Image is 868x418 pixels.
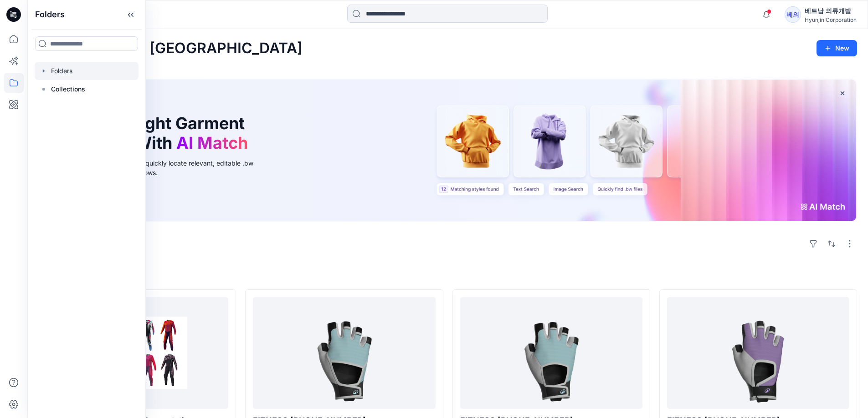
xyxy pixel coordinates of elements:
[253,297,435,409] a: FITNESS 900-008-3
[61,158,266,177] div: Use text or image search to quickly locate relevant, editable .bw files for faster design workflows.
[61,114,252,153] h1: Find the Right Garment Instantly With
[667,297,849,409] a: FITNESS 900-008-1
[805,16,857,23] div: Hyunjin Corporation
[785,6,801,23] div: 베의
[805,5,857,16] div: 베트남 의류개발
[176,133,248,153] span: AI Match
[38,269,857,280] h4: Styles
[817,40,857,56] button: New
[51,84,85,95] p: Collections
[460,297,642,409] a: FITNESS 900-008-2
[38,40,303,57] h2: Welcome back, [GEOGRAPHIC_DATA]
